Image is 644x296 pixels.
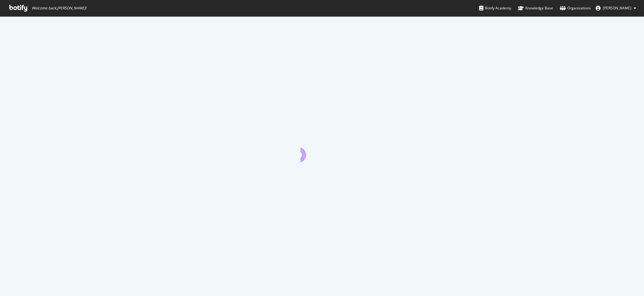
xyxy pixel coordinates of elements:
[479,5,511,11] div: Botify Academy
[518,5,553,11] div: Knowledge Base
[32,6,86,11] span: Welcome back, [PERSON_NAME] !
[603,5,631,11] span: Edward Turner
[591,3,641,13] button: [PERSON_NAME]
[560,5,591,11] div: Organizations
[300,141,344,162] div: animation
